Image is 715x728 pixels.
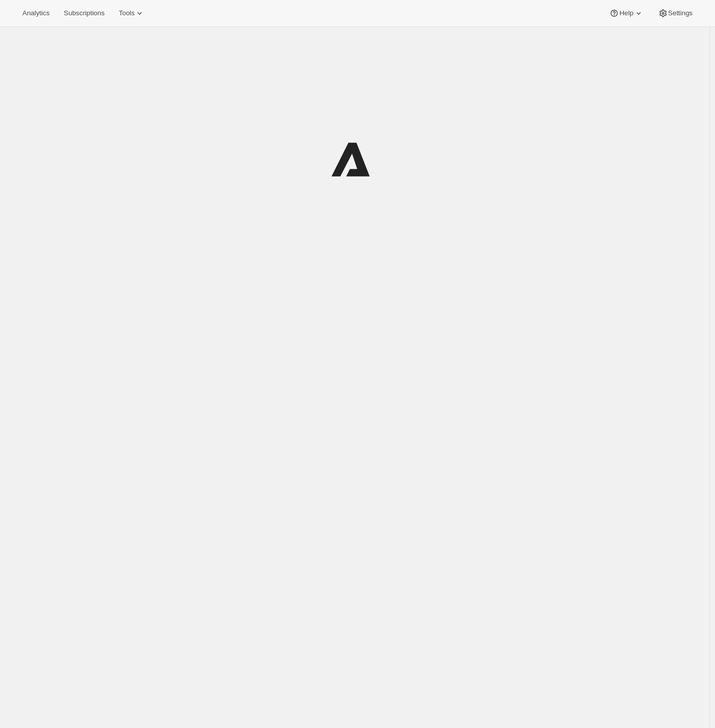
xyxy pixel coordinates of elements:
[113,6,151,20] button: Tools
[652,6,699,20] button: Settings
[22,9,49,17] span: Analytics
[668,9,693,17] span: Settings
[16,6,56,20] button: Analytics
[603,6,649,20] button: Help
[64,9,104,17] span: Subscriptions
[119,9,134,17] span: Tools
[58,6,111,20] button: Subscriptions
[619,9,633,17] span: Help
